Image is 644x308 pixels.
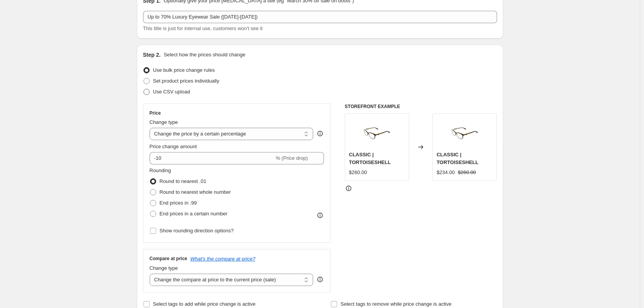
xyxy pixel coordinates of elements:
div: $234.00 [437,169,455,176]
button: What's the compare at price? [191,256,256,262]
span: % (Price drop) [276,155,308,161]
h3: Price [150,110,161,116]
span: This title is just for internal use, customers won't see it [143,25,263,31]
span: Round to nearest .01 [160,178,206,184]
span: CLASSIC | TORTOISESHELL [437,152,479,165]
h3: Compare at price [150,256,187,262]
h6: STOREFRONT EXAMPLE [345,103,497,110]
p: Select how the prices should change [164,51,245,59]
span: Select tags to remove while price change is active [341,301,452,307]
span: Round to nearest whole number [160,189,231,195]
div: help [316,130,324,137]
div: $260.00 [349,169,367,176]
span: CLASSIC | TORTOISESHELL [349,152,391,165]
span: End prices in a certain number [160,211,228,217]
span: Select tags to add while price change is active [153,301,256,307]
img: 53f8d8d72562b5b77055a4e71e48c386_80x.jpg [449,118,480,149]
input: 30% off holiday sale [143,11,497,23]
span: Rounding [150,168,171,173]
span: Use CSV upload [153,89,190,95]
span: End prices in .99 [160,200,197,206]
span: Change type [150,119,178,125]
h2: Step 2. [143,51,161,59]
span: Show rounding direction options? [160,228,234,234]
span: Change type [150,265,178,271]
span: Set product prices individually [153,78,219,84]
div: help [316,276,324,283]
strike: $260.00 [458,169,476,176]
span: Price change amount [150,144,197,149]
input: -15 [150,152,274,164]
span: Use bulk price change rules [153,67,215,73]
img: 53f8d8d72562b5b77055a4e71e48c386_80x.jpg [361,118,392,149]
